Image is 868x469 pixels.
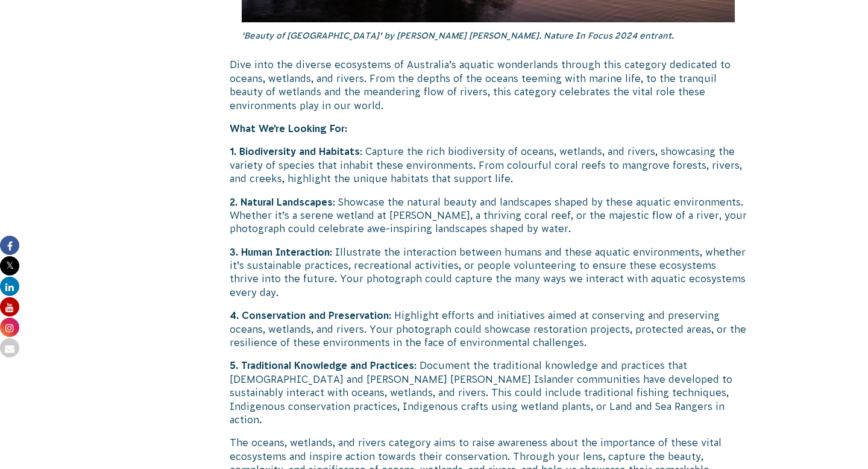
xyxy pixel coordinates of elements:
[230,145,747,185] p: : Capture the rich biodiversity of oceans, wetlands, and rivers, showcasing the variety of specie...
[230,359,747,426] p: : Document the traditional knowledge and practices that [DEMOGRAPHIC_DATA] and [PERSON_NAME] [PER...
[230,123,347,134] strong: What We’re Looking For:
[230,310,389,321] strong: 4. Conservation and Preservation
[230,58,747,112] p: Dive into the diverse ecosystems of Australia’s aquatic wonderlands through this category dedicat...
[230,195,747,236] p: : Showcase the natural beauty and landscapes shaped by these aquatic environments. Whether it’s a...
[230,197,333,207] strong: 2. Natural Landscapes
[230,245,747,300] p: : Illustrate the interaction between humans and these aquatic environments, whether it’s sustaina...
[230,309,747,349] p: : Highlight efforts and initiatives aimed at conserving and preserving oceans, wetlands, and rive...
[230,146,360,157] strong: 1. Biodiversity and Habitats
[242,31,674,40] em: ‘Beauty of [GEOGRAPHIC_DATA]’ by [PERSON_NAME] [PERSON_NAME]. Nature In Focus 2024 entrant.
[230,360,414,371] strong: 5. Traditional Knowledge and Practices
[230,247,330,257] strong: 3. Human Interaction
